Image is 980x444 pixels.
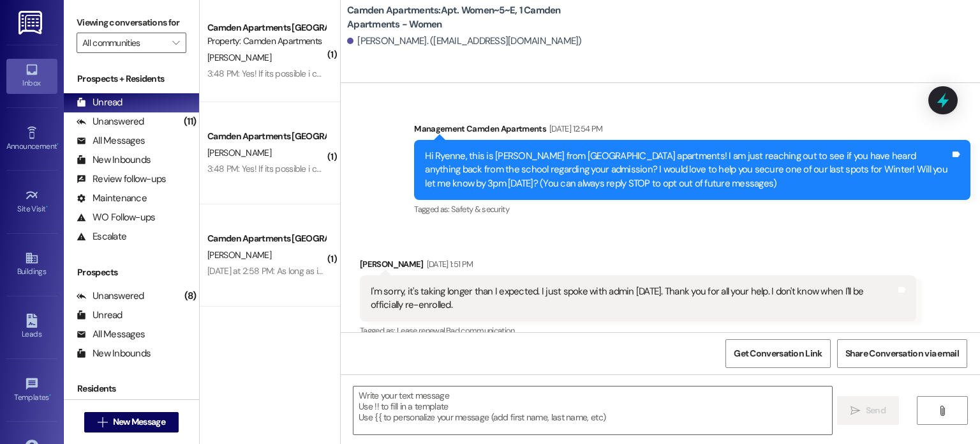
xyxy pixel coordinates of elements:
[397,325,446,336] span: Lease renewal ,
[77,328,145,341] div: All Messages
[46,203,48,211] span: •
[414,200,970,218] div: Tagged as:
[207,147,271,158] span: [PERSON_NAME]
[866,404,886,417] span: Send
[77,347,151,360] div: New Inbounds
[77,115,144,128] div: Unanswered
[837,396,899,425] button: Send
[77,289,144,303] div: Unanswered
[371,285,896,312] div: I'm sorry, it's taking longer than I expected. I just spoke with admin [DATE]. Thank you for all ...
[850,406,860,416] i: 
[84,412,179,433] button: New Message
[77,309,122,322] div: Unread
[113,415,165,429] span: New Message
[6,185,57,219] a: Site Visit •
[207,265,865,277] div: [DATE] at 2:58 PM: As long as it meets our requirements for renters insurance, yes, I would credi...
[64,72,199,86] div: Prospects + Residents
[64,382,199,395] div: Residents
[172,38,179,48] i: 
[360,321,916,340] div: Tagged as:
[347,4,602,31] b: Camden Apartments: Apt. Women~5~E, 1 Camden Apartments - Women
[837,339,967,368] button: Share Conversation via email
[207,249,271,261] span: [PERSON_NAME]
[424,257,473,271] div: [DATE] 1:51 PM
[181,112,199,132] div: (11)
[181,286,199,306] div: (8)
[446,325,515,336] span: Bad communication
[414,122,970,140] div: Management Camden Apartments
[82,33,166,53] input: All communities
[6,59,57,93] a: Inbox
[19,11,45,34] img: ResiDesk Logo
[734,347,822,360] span: Get Conversation Link
[77,211,155,224] div: WO Follow-ups
[937,406,947,416] i: 
[207,232,325,245] div: Camden Apartments [GEOGRAPHIC_DATA]
[6,310,57,344] a: Leads
[77,192,147,205] div: Maintenance
[425,149,950,190] div: Hi Ryenne, this is [PERSON_NAME] from [GEOGRAPHIC_DATA] apartments! I am just reaching out to see...
[451,204,509,215] span: Safety & security
[6,247,57,282] a: Buildings
[77,13,186,33] label: Viewing conversations for
[49,391,51,400] span: •
[725,339,830,368] button: Get Conversation Link
[347,34,582,48] div: [PERSON_NAME]. ([EMAIL_ADDRESS][DOMAIN_NAME])
[207,130,325,143] div: Camden Apartments [GEOGRAPHIC_DATA]
[360,257,916,275] div: [PERSON_NAME]
[77,134,145,148] div: All Messages
[6,373,57,408] a: Templates •
[845,347,959,360] span: Share Conversation via email
[77,153,151,167] div: New Inbounds
[98,417,107,427] i: 
[57,140,59,149] span: •
[207,68,678,79] div: 3:48 PM: Yes! If its possible i could do it [DATE] night but if i need to earlier will you let me...
[546,122,602,135] div: [DATE] 12:54 PM
[64,266,199,279] div: Prospects
[207,34,325,48] div: Property: Camden Apartments
[77,96,122,109] div: Unread
[77,230,126,243] div: Escalate
[207,21,325,34] div: Camden Apartments [GEOGRAPHIC_DATA]
[207,52,271,63] span: [PERSON_NAME]
[207,163,678,174] div: 3:48 PM: Yes! If its possible i could do it [DATE] night but if i need to earlier will you let me...
[77,172,166,186] div: Review follow-ups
